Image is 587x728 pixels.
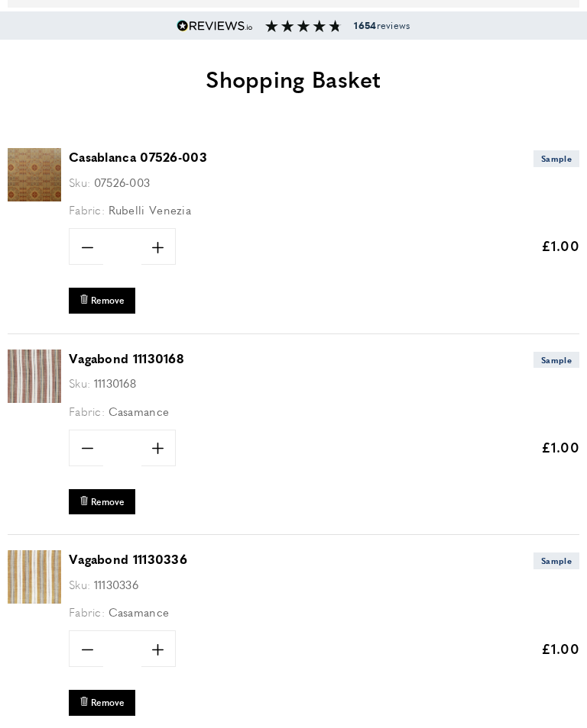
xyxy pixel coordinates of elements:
[69,350,183,367] a: Vagabond 11130168
[354,18,376,32] strong: 1654
[69,375,90,391] span: Sku:
[354,19,410,31] span: reviews
[109,403,170,419] span: Casamance
[533,552,579,569] span: Sample
[94,576,138,592] span: 11130336
[206,62,381,95] span: Shopping Basket
[69,201,105,217] span: Fabric:
[69,550,187,568] a: Vagabond 11130336
[8,392,61,405] a: Vagabond 11130168
[177,20,253,32] img: Reviews.io 5 stars
[8,550,61,604] img: Vagabond 11130336
[91,696,125,709] span: Remove
[94,174,151,190] a: 07526-003
[69,604,105,620] span: Fabric:
[265,20,342,32] img: Reviews section
[91,495,125,508] span: Remove
[8,593,61,606] a: Vagabond 11130336
[541,236,580,255] span: £1.00
[69,288,135,313] button: Remove Casablanca 07526-003
[69,576,90,592] span: Sku:
[541,639,580,658] span: £1.00
[69,403,105,419] span: Fabric:
[69,489,135,514] button: Remove Vagabond 11130168
[109,201,192,217] span: Rubelli Venezia
[533,150,579,166] span: Sample
[8,350,61,403] img: Vagabond 11130168
[533,352,579,368] span: Sample
[69,148,207,166] a: Casablanca 07526-003
[8,191,61,204] a: Casablanca 07526-003
[69,690,135,715] button: Remove Vagabond 11130336
[109,604,170,620] span: Casamance
[94,375,136,391] span: 11130168
[91,294,125,307] span: Remove
[69,174,90,190] span: Sku:
[8,148,61,201] img: Casablanca 07526-003
[541,437,580,456] span: £1.00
